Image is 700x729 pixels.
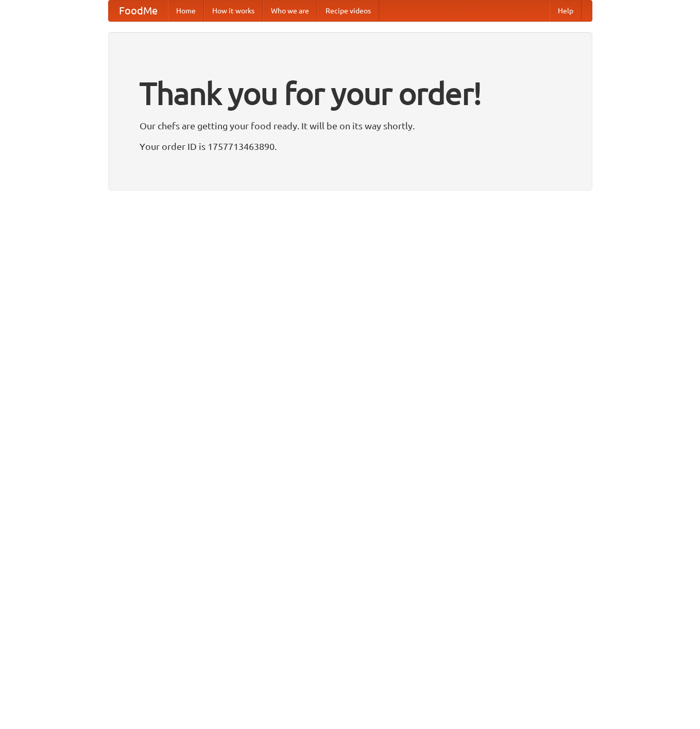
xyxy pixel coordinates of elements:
p: Your order ID is 1757713463890. [140,139,561,154]
p: Our chefs are getting your food ready. It will be on its way shortly. [140,118,561,133]
a: Help [550,1,582,21]
h1: Thank you for your order! [140,69,561,118]
a: Who we are [263,1,317,21]
a: FoodMe [109,1,168,21]
a: Recipe videos [317,1,379,21]
a: Home [168,1,204,21]
a: How it works [204,1,263,21]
